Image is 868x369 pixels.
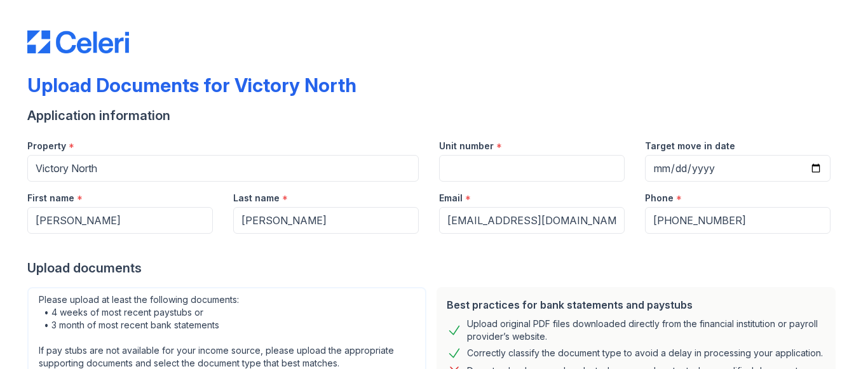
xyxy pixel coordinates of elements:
[233,192,280,205] label: Last name
[27,140,66,152] label: Property
[467,346,823,361] div: Correctly classify the document type to avoid a delay in processing your application.
[27,74,356,97] div: Upload Documents for Victory North
[645,192,674,205] label: Phone
[645,140,735,152] label: Target move in date
[27,192,74,205] label: First name
[447,297,825,312] div: Best practices for bank statements and paystubs
[439,192,463,205] label: Email
[27,107,841,124] div: Application information
[27,30,129,53] img: CE_Logo_Blue-a8612792a0a2168367f1c8372b55b34899dd931a85d93a1a3d3e32e68fde9ad4.png
[439,140,494,152] label: Unit number
[27,259,841,277] div: Upload documents
[467,318,825,343] div: Upload original PDF files downloaded directly from the financial institution or payroll provider’...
